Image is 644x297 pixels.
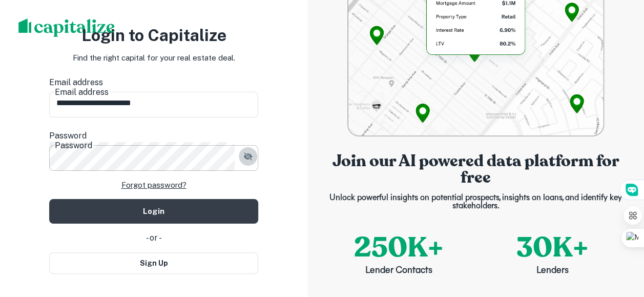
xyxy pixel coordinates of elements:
p: Lenders [536,264,569,278]
label: Password [49,130,258,142]
iframe: Chat Widget [593,215,644,264]
h3: Login to Capitalize [49,23,258,48]
p: Join our AI powered data platform for free [322,153,630,186]
p: Lender Contacts [365,264,432,278]
img: capitalize-logo.png [18,18,115,37]
label: Email address [49,76,258,89]
p: 250K+ [354,227,444,268]
button: Login [49,199,258,224]
p: 30K+ [516,227,589,268]
button: Sign Up [49,252,258,274]
p: Find the right capital for your real estate deal. [73,52,235,64]
div: - or - [49,232,258,244]
p: Unlock powerful insights on potential prospects, insights on loans, and identify key stakeholders. [322,194,630,210]
a: Forgot password? [121,179,186,191]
